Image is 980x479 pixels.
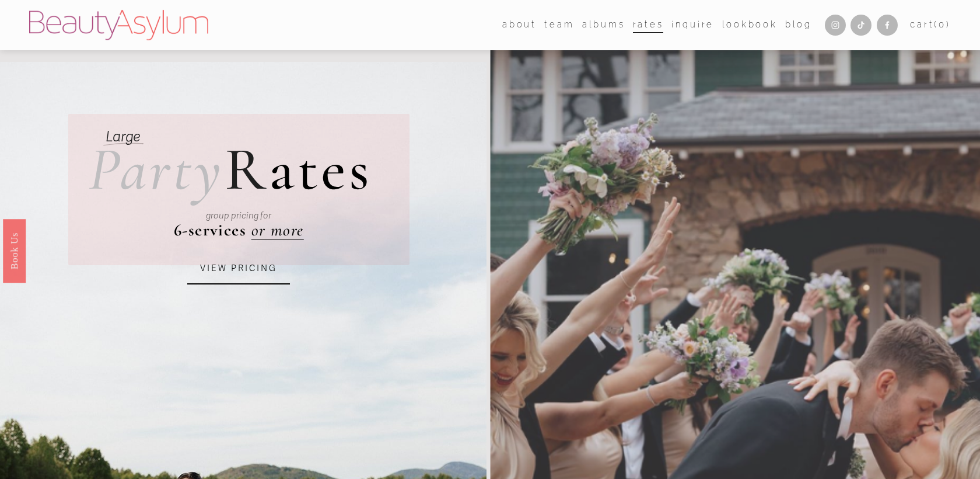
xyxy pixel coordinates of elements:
img: Beauty Asylum | Bridal Hair &amp; Makeup Charlotte &amp; Atlanta [29,10,208,40]
a: Rates [633,16,664,34]
a: Instagram [825,15,846,36]
a: Book Us [3,219,26,283]
span: 0 [939,19,946,30]
span: about [502,17,537,33]
span: team [544,17,574,33]
span: R [225,133,269,206]
a: folder dropdown [544,16,574,34]
a: TikTok [850,15,871,36]
a: Facebook [877,15,898,36]
h2: ates [89,140,373,200]
em: Large [106,128,141,145]
a: Blog [785,16,812,34]
a: Inquire [671,16,714,34]
span: ( ) [934,19,950,30]
em: Party [89,133,225,206]
a: Lookbook [722,16,778,34]
a: folder dropdown [502,16,537,34]
a: VIEW PRICING [187,253,290,284]
a: albums [582,16,625,34]
a: 0 items in cart [910,17,950,33]
em: group pricing for [206,210,271,221]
